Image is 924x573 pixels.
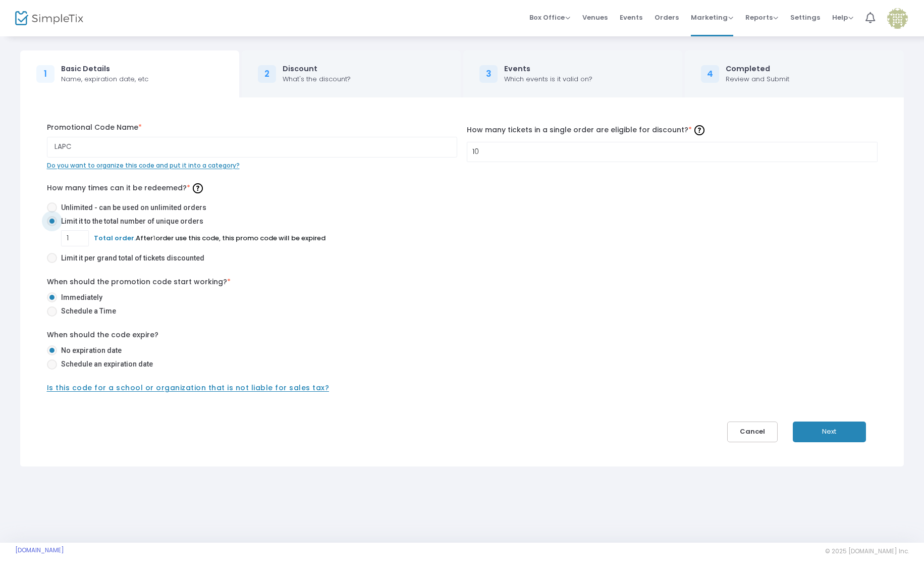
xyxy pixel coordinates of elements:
span: 1 [153,233,155,243]
span: Schedule a Time [57,306,116,317]
span: After order use this code, this promo code will be expired [94,233,325,243]
button: Next [793,422,866,442]
img: question-mark [193,183,203,193]
input: Enter Promo Code [47,137,457,158]
div: 2 [258,65,276,83]
div: What's the discount? [283,74,351,84]
span: No expiration date [57,345,122,356]
span: Schedule an expiration date [57,359,153,370]
button: Cancel [727,422,778,442]
span: Unlimited - can be used on unlimited orders [57,202,206,213]
span: Help [832,13,853,22]
img: question-mark [694,125,704,135]
span: Marketing [691,13,733,22]
span: How many times can it be redeemed? [47,183,205,193]
span: Total order. [94,233,136,243]
div: Basic Details [61,64,148,74]
span: Events [620,5,642,30]
span: Orders [655,5,679,30]
span: Limit it to the total number of unique orders [57,216,203,227]
span: Venues [582,5,608,30]
span: © 2025 [DOMAIN_NAME] Inc. [825,547,909,555]
span: Settings [790,5,820,30]
div: Review and Submit [726,74,789,84]
div: 3 [479,65,498,83]
label: When should the code expire? [47,330,158,340]
label: How many tickets in a single order are eligible for discount? [467,122,877,138]
label: Promotional Code Name [47,122,457,133]
div: Name, expiration date, etc [61,74,148,84]
div: Discount [283,64,351,74]
label: When should the promotion code start working? [47,277,231,287]
div: Events [504,64,592,74]
span: Reports [745,13,778,22]
div: Completed [726,64,789,74]
span: Box Office [529,13,570,22]
span: Is this code for a school or organization that is not liable for sales tax? [47,383,330,393]
span: Immediately [57,292,102,303]
span: Limit it per grand total of tickets discounted [57,253,204,264]
div: Which events is it valid on? [504,74,592,84]
div: 4 [701,65,719,83]
span: Do you want to organize this code and put it into a category? [47,161,240,170]
div: 1 [36,65,55,83]
a: [DOMAIN_NAME] [15,546,64,554]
